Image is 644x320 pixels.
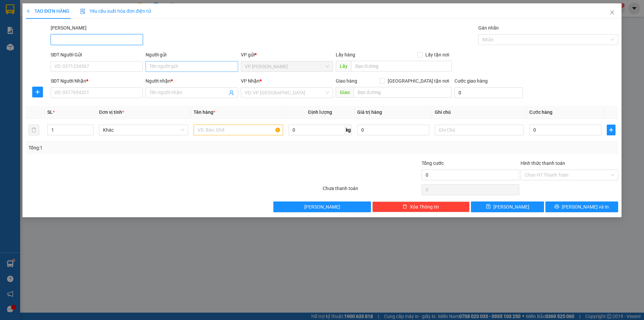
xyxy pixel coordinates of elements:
[241,51,333,58] div: VP gửi
[607,125,615,135] button: plus
[99,109,124,115] span: Đơn vị tính
[454,78,488,84] label: Cước giao hàng
[80,8,151,14] span: Yêu cầu xuất hóa đơn điện tử
[336,52,355,57] span: Lấy hàng
[545,201,618,212] button: printer[PERSON_NAME] và In
[454,87,523,98] input: Cước giao hàng
[486,204,491,210] span: save
[241,78,260,84] span: VP Nhận
[194,125,283,135] input: VD: Bàn, Ghế
[529,109,552,115] span: Cước hàng
[478,25,499,31] label: Gán nhãn
[493,203,529,211] span: [PERSON_NAME]
[26,8,69,14] span: TẠO ĐƠN HÀNG
[410,203,439,211] span: Xóa Thông tin
[345,125,352,135] span: kg
[308,109,332,115] span: Định lượng
[336,87,354,98] span: Giao
[357,125,429,135] input: 0
[603,3,622,22] button: Close
[229,90,234,95] span: user-add
[304,203,340,211] span: [PERSON_NAME]
[471,201,544,212] button: save[PERSON_NAME]
[385,77,452,85] span: [GEOGRAPHIC_DATA] tận nơi
[607,127,615,133] span: plus
[80,9,86,14] img: icon
[435,125,524,135] input: Ghi Chú
[521,161,565,166] label: Hình thức thanh toán
[351,61,452,72] input: Dọc đường
[562,203,609,211] span: [PERSON_NAME] và In
[423,51,452,58] span: Lấy tận nơi
[336,61,351,72] span: Lấy
[194,109,215,115] span: Tên hàng
[103,125,184,135] span: Khác
[32,87,43,97] button: plus
[47,109,53,115] span: SL
[51,25,87,31] label: Mã ĐH
[432,106,527,119] th: Ghi chú
[29,125,39,135] button: delete
[146,77,238,85] div: Người nhận
[554,204,559,210] span: printer
[422,161,444,166] span: Tổng cước
[609,10,615,15] span: close
[402,204,407,210] span: delete
[33,89,43,95] span: plus
[51,77,143,85] div: SĐT Người Nhận
[29,144,249,151] div: Tổng: 1
[26,9,31,13] span: plus
[354,87,452,98] input: Dọc đường
[245,61,329,72] span: VP Phan Thiết
[51,51,143,58] div: SĐT Người Gửi
[322,185,421,196] div: Chưa thanh toán
[146,51,238,58] div: Người gửi
[273,201,371,212] button: [PERSON_NAME]
[336,78,357,84] span: Giao hàng
[357,109,382,115] span: Giá trị hàng
[51,34,143,45] input: Mã ĐH
[372,201,470,212] button: deleteXóa Thông tin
